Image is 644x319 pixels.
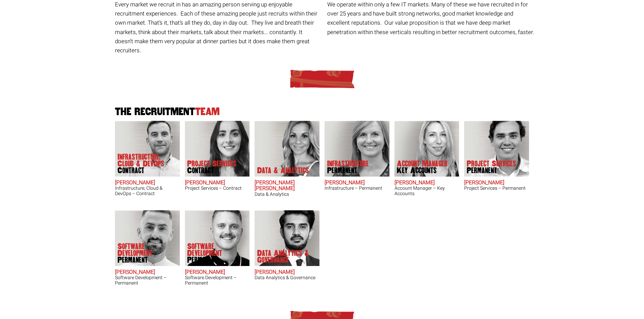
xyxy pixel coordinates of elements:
[115,121,180,177] img: Adam Eshet does Infrastructure, Cloud & DevOps Contract
[118,154,172,174] p: Infrastructure, Cloud & DevOps
[255,275,319,280] h3: Data Analytics & Governance
[118,257,172,263] span: Permanent
[325,180,389,186] h2: [PERSON_NAME]
[395,186,459,196] h3: Account Manager – Key Accounts
[185,269,250,275] h2: [PERSON_NAME]
[185,121,249,177] img: Claire Sheerin does Project Services Contract
[395,180,459,186] h2: [PERSON_NAME]
[255,210,319,266] img: Awais Imtiaz does Data Analytics & Governance
[195,106,220,117] span: Team
[397,160,448,174] p: Account Manager
[327,160,369,174] p: Infrastructure
[467,167,516,174] span: Permanent
[185,180,250,186] h2: [PERSON_NAME]
[115,186,180,196] h3: Infrastructure, Cloud & DevOps – Contract
[255,269,319,275] h2: [PERSON_NAME]
[394,121,459,177] img: Frankie Gaffney's our Account Manager Key Accounts
[464,121,529,177] img: Sam McKay does Project Services Permanent
[118,167,172,174] span: Contract
[115,180,180,186] h2: [PERSON_NAME]
[464,180,529,186] h2: [PERSON_NAME]
[185,275,250,286] h3: Software Development – Permanent
[113,107,532,117] h2: The Recruitment
[325,121,389,177] img: Amanda Evans's Our Infrastructure Permanent
[533,28,534,36] span: .
[325,186,389,191] h3: Infrastructure – Permanent
[257,250,311,263] p: Data Analytics & Governance
[187,257,241,263] span: Permanent
[464,186,529,191] h3: Project Services – Permanent
[187,243,241,263] p: Software Development
[115,210,180,266] img: Liam Cox does Software Development Permanent
[185,186,250,191] h3: Project Services – Contract
[327,167,369,174] span: Permanent
[467,160,516,174] p: Project Services
[118,243,172,263] p: Software Development
[187,167,237,174] span: Contract
[187,160,237,174] p: Project Services
[255,180,319,192] h2: [PERSON_NAME] [PERSON_NAME]
[397,167,448,174] span: Key Accounts
[115,269,180,275] h2: [PERSON_NAME]
[257,167,309,174] p: Data & Analytics
[255,121,319,177] img: Anna-Maria Julie does Data & Analytics
[185,210,249,266] img: Sam Williamson does Software Development Permanent
[255,192,319,197] h3: Data & Analytics
[115,275,180,286] h3: Software Development – Permanent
